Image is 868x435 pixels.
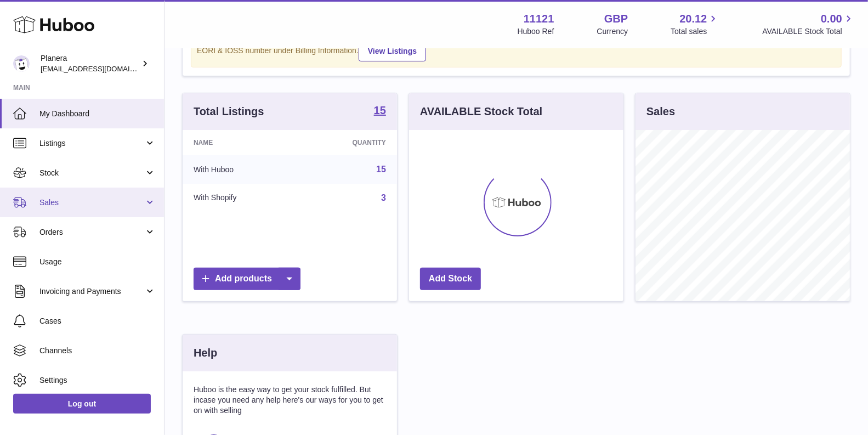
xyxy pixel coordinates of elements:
a: 15 [376,165,386,174]
a: 15 [374,105,386,118]
strong: 11121 [524,12,554,26]
img: saiyani@planera.care [13,55,30,72]
a: 20.12 Total sales [671,12,719,37]
span: [EMAIL_ADDRESS][DOMAIN_NAME] [41,64,161,73]
a: View Listings [359,41,426,61]
span: My Dashboard [39,109,156,119]
span: Channels [39,346,156,356]
span: Usage [39,257,156,267]
th: Name [183,130,298,155]
td: With Shopify [183,184,298,212]
span: Stock [39,168,144,178]
span: AVAILABLE Stock Total [762,26,855,37]
span: Total sales [671,26,719,37]
h3: Help [194,346,217,360]
span: Settings [39,375,156,386]
p: Huboo is the easy way to get your stock fulfilled. But incase you need any help here's our ways f... [194,385,386,416]
h3: Sales [646,104,675,119]
div: Planera [41,53,139,74]
a: Add Stock [420,268,481,290]
div: Huboo Ref [518,26,554,37]
h3: AVAILABLE Stock Total [420,104,542,119]
span: 0.00 [821,12,842,26]
a: Log out [13,394,151,414]
a: 0.00 AVAILABLE Stock Total [762,12,855,37]
strong: GBP [604,12,628,26]
a: 3 [381,193,386,202]
h3: Total Listings [194,104,264,119]
span: Orders [39,227,144,238]
span: Invoicing and Payments [39,286,144,297]
div: Currency [597,26,628,37]
span: Sales [39,197,144,208]
span: Cases [39,316,156,326]
th: Quantity [298,130,397,155]
strong: 15 [374,105,386,116]
span: 20.12 [679,12,707,26]
td: With Huboo [183,155,298,184]
a: Add products [194,268,300,290]
span: Listings [39,138,144,149]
